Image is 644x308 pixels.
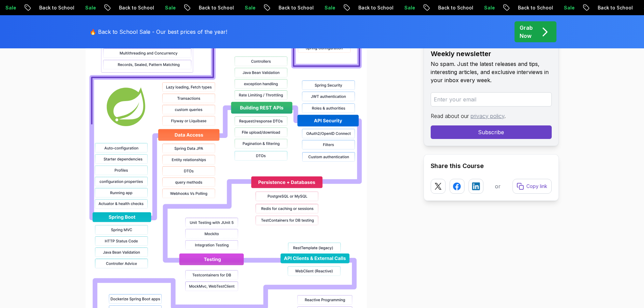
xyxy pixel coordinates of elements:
p: Read about our . [431,112,552,120]
p: Back to School [259,4,305,11]
p: Sale [544,4,566,11]
button: Copy link [512,179,552,194]
p: Sale [464,4,486,11]
p: Copy link [526,183,547,190]
p: Back to School [99,4,145,11]
p: 🔥 Back to School Sale - Our best prices of the year! [90,28,227,36]
p: or [495,182,501,190]
p: Sale [384,4,406,11]
p: Sale [225,4,246,11]
p: Sale [305,4,326,11]
p: Grab Now [520,24,533,40]
h2: Weekly newsletter [431,49,552,58]
p: Sale [145,4,167,11]
p: Back to School [179,4,225,11]
p: Back to School [498,4,544,11]
input: Enter your email [431,92,552,106]
p: Back to School [19,4,65,11]
p: Back to School [338,4,384,11]
p: Back to School [418,4,464,11]
p: Back to School [578,4,624,11]
h2: Share this Course [431,161,552,171]
a: privacy policy [471,113,504,119]
button: Subscribe [431,125,552,139]
p: No spam. Just the latest releases and tips, interesting articles, and exclusive interviews in you... [431,60,552,84]
p: Sale [65,4,87,11]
